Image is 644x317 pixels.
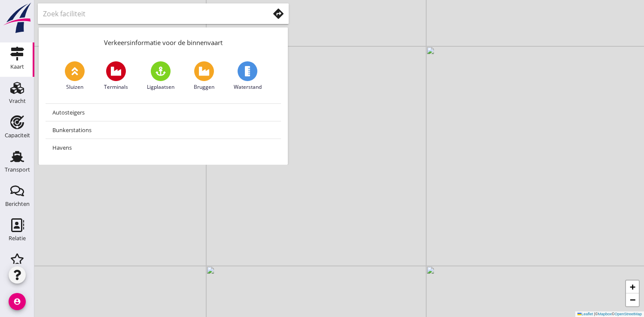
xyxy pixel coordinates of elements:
[234,61,262,91] a: Waterstand
[9,235,26,241] div: Relatie
[104,83,128,91] span: Terminals
[43,7,257,21] input: Zoek faciliteit
[575,311,644,317] div: © ©
[5,133,30,138] div: Capaciteit
[66,83,83,91] span: Sluizen
[10,64,24,69] div: Kaart
[626,293,639,306] a: Zoom out
[5,201,30,207] div: Berichten
[630,294,635,305] span: −
[5,167,30,172] div: Transport
[577,312,593,316] a: Leaflet
[9,98,26,104] div: Vracht
[234,83,262,91] span: Waterstand
[52,107,274,118] div: Autosteigers
[626,281,639,293] a: Zoom in
[194,83,214,91] span: Bruggen
[39,27,288,54] div: Verkeersinformatie voor de binnenvaart
[9,293,26,310] i: account_circle
[630,281,635,292] span: +
[614,312,642,316] a: OpenStreetMap
[65,61,85,91] a: Sluizen
[52,125,274,135] div: Bunkerstations
[598,312,612,316] a: Mapbox
[194,61,214,91] a: Bruggen
[147,83,174,91] span: Ligplaatsen
[104,61,128,91] a: Terminals
[594,312,595,316] span: |
[147,61,174,91] a: Ligplaatsen
[52,142,274,153] div: Havens
[2,2,33,34] img: logo-small.a267ee39.svg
